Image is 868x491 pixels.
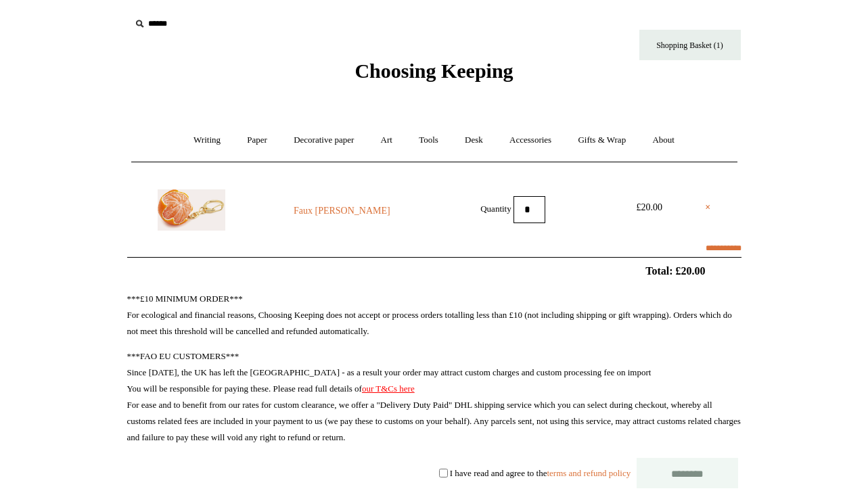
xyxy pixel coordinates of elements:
[355,70,513,80] a: Choosing Keeping
[639,30,741,60] a: Shopping Basket (1)
[355,60,513,82] span: Choosing Keeping
[566,122,638,158] a: Gifts & Wrap
[547,467,631,477] a: terms and refund policy
[497,122,564,158] a: Accessories
[450,467,631,477] label: I have read and agree to the
[96,264,773,277] h2: Total: £20.00
[369,122,405,158] a: Art
[640,122,687,158] a: About
[407,122,451,158] a: Tools
[362,383,415,394] a: our T&Cs here
[250,203,434,219] a: Faux [PERSON_NAME]
[453,122,495,158] a: Desk
[480,203,511,213] label: Quantity
[235,122,279,158] a: Paper
[127,291,741,340] p: ***£10 MINIMUM ORDER*** For ecological and financial reasons, Choosing Keeping does not accept or...
[619,200,680,216] div: £20.00
[181,122,233,158] a: Writing
[281,122,366,158] a: Decorative paper
[127,348,741,446] p: ***FAO EU CUSTOMERS*** Since [DATE], the UK has left the [GEOGRAPHIC_DATA] - as a result your ord...
[705,200,710,216] a: ×
[158,189,225,231] img: Faux Clementine Keyring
